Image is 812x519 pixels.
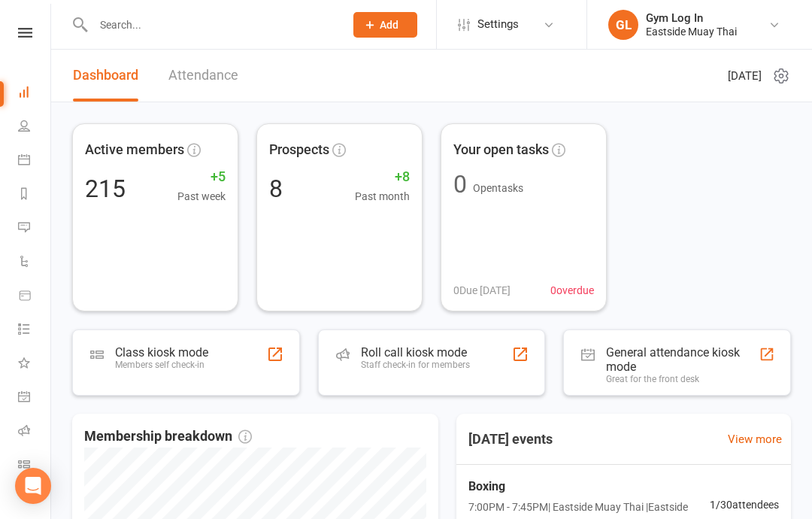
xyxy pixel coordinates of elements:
span: Membership breakdown [84,426,252,448]
span: Past month [355,188,410,205]
input: Search... [89,14,334,35]
a: What's New [18,348,52,381]
div: Great for the front desk [606,374,759,384]
a: View more [728,430,782,448]
a: Attendance [168,50,238,102]
div: Members self check-in [115,360,208,370]
div: GL [608,10,638,40]
button: Add [353,12,417,38]
a: Calendar [18,144,52,178]
span: [DATE] [728,67,762,85]
span: Active members [85,139,184,161]
div: 215 [85,177,126,201]
a: Product Sales [18,280,52,314]
div: Open Intercom Messenger [15,468,51,504]
div: General attendance kiosk mode [606,345,759,374]
span: Boxing [468,477,710,496]
div: Roll call kiosk mode [361,345,470,360]
div: Class kiosk mode [115,345,208,360]
a: Roll call kiosk mode [18,415,52,449]
h3: [DATE] events [456,426,565,453]
a: Reports [18,178,52,212]
span: Past week [177,188,226,205]
div: Gym Log In [646,11,737,25]
div: 8 [269,177,283,201]
span: Add [380,19,398,31]
span: 0 overdue [550,282,594,299]
a: People [18,111,52,144]
span: 0 Due [DATE] [453,282,511,299]
div: Staff check-in for members [361,360,470,370]
span: Your open tasks [453,139,549,161]
a: General attendance kiosk mode [18,381,52,415]
a: Dashboard [18,77,52,111]
div: 0 [453,172,467,196]
a: Class kiosk mode [18,449,52,483]
span: +8 [355,166,410,188]
span: Open tasks [473,182,523,194]
span: Settings [477,8,519,41]
span: +5 [177,166,226,188]
div: Eastside Muay Thai [646,25,737,38]
a: Dashboard [73,50,138,102]
span: 1 / 30 attendees [710,496,779,513]
span: Prospects [269,139,329,161]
